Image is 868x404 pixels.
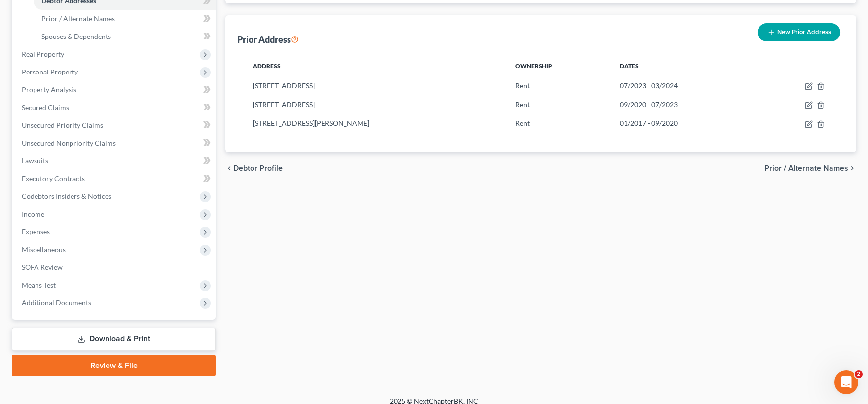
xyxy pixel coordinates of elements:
[225,164,233,172] i: chevron_left
[612,56,758,76] th: Dates
[22,174,85,183] span: Executory Contracts
[612,76,758,95] td: 07/2023 - 03/2024
[225,164,283,172] button: chevron_left Debtor Profile
[22,245,66,254] span: Miscellaneous
[14,134,216,152] a: Unsecured Nonpriority Claims
[14,99,216,116] a: Secured Claims
[245,76,507,95] td: [STREET_ADDRESS]
[22,50,64,58] span: Real Property
[22,227,50,236] span: Expenses
[245,56,507,76] th: Address
[14,170,216,187] a: Executory Contracts
[233,164,283,172] span: Debtor Profile
[14,152,216,170] a: Lawsuits
[855,370,863,378] span: 2
[22,298,91,307] span: Additional Documents
[22,68,78,76] span: Personal Property
[758,23,840,41] button: New Prior Address
[22,103,69,111] span: Secured Claims
[14,116,216,134] a: Unsecured Priority Claims
[848,164,856,172] i: chevron_right
[12,355,216,376] a: Review & File
[22,281,56,289] span: Means Test
[612,95,758,114] td: 09/2020 - 07/2023
[34,10,216,28] a: Prior / Alternate Names
[22,139,116,147] span: Unsecured Nonpriority Claims
[41,32,111,40] span: Spouses & Dependents
[22,85,76,94] span: Property Analysis
[764,164,848,172] span: Prior / Alternate Names
[507,56,612,76] th: Ownership
[12,328,216,351] a: Download & Print
[612,114,758,133] td: 01/2017 - 09/2020
[34,28,216,45] a: Spouses & Dependents
[245,95,507,114] td: [STREET_ADDRESS]
[245,114,507,133] td: [STREET_ADDRESS][PERSON_NAME]
[22,121,103,129] span: Unsecured Priority Claims
[14,81,216,99] a: Property Analysis
[14,258,216,276] a: SOFA Review
[507,76,612,95] td: Rent
[507,95,612,114] td: Rent
[22,210,44,218] span: Income
[834,370,858,394] iframe: Intercom live chat
[22,156,48,165] span: Lawsuits
[41,14,115,23] span: Prior / Alternate Names
[764,164,856,172] button: Prior / Alternate Names chevron_right
[22,263,63,271] span: SOFA Review
[507,114,612,133] td: Rent
[22,192,111,200] span: Codebtors Insiders & Notices
[237,34,299,45] div: Prior Address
